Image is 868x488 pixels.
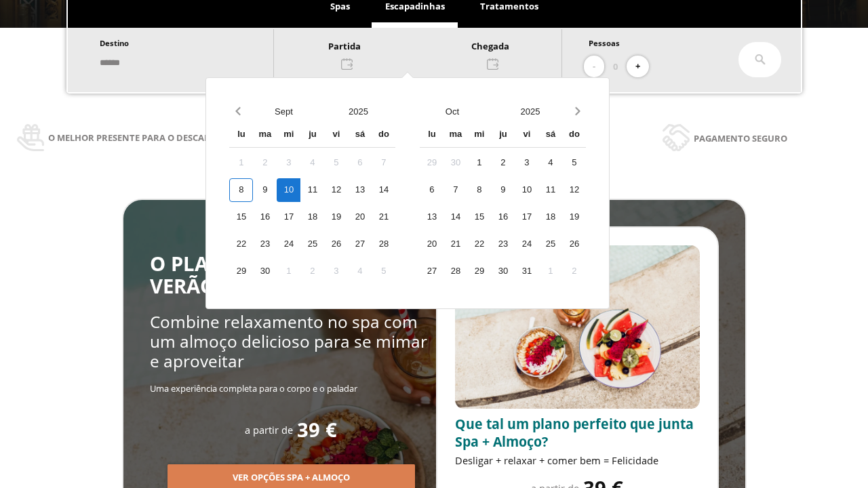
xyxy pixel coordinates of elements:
div: do [562,123,586,147]
div: 24 [515,232,538,256]
div: 27 [420,260,443,283]
div: 4 [348,260,372,283]
span: Pagamento seguro [694,131,787,146]
div: 26 [324,232,348,256]
div: vi [324,123,348,147]
span: Combine relaxamento no spa com um almoço delicioso para se mimar e aproveitar [150,310,427,373]
span: 39 € [297,419,337,441]
div: 29 [229,260,253,283]
span: Uma experiência completa para o corpo e o paladar [150,382,357,394]
div: 30 [443,151,467,175]
div: 6 [348,151,372,175]
div: Calendar wrapper [420,123,586,283]
div: 11 [300,178,324,202]
div: do [372,123,395,147]
div: lu [229,123,253,147]
button: Previous month [229,100,246,123]
div: 16 [491,205,515,229]
div: 2 [253,151,277,175]
div: Calendar days [420,151,586,283]
div: ju [300,123,324,147]
div: mi [277,123,300,147]
span: 0 [613,59,618,74]
div: 8 [229,178,253,202]
div: ju [491,123,515,147]
div: sá [538,123,562,147]
div: 1 [538,260,562,283]
div: 9 [253,178,277,202]
div: 26 [562,232,586,256]
div: 5 [562,151,586,175]
a: Ver opções Spa + Almoço [167,471,415,483]
div: ma [443,123,467,147]
div: 25 [538,232,562,256]
div: 5 [324,151,348,175]
div: 23 [253,232,277,256]
div: 18 [538,205,562,229]
div: lu [420,123,443,147]
div: 1 [277,260,300,283]
div: 21 [372,205,395,229]
div: 20 [348,205,372,229]
div: 4 [300,151,324,175]
div: mi [467,123,491,147]
div: 12 [562,178,586,202]
button: Next month [569,100,586,123]
div: 10 [515,178,538,202]
div: 15 [467,205,491,229]
div: 7 [443,178,467,202]
span: a partir de [245,423,293,436]
div: 30 [491,260,515,283]
div: 23 [491,232,515,256]
span: Destino [100,38,129,48]
div: 29 [467,260,491,283]
div: 17 [515,205,538,229]
div: 8 [467,178,491,202]
div: 25 [300,232,324,256]
div: 28 [372,232,395,256]
img: promo-sprunch.ElVl7oUD.webp [455,245,700,409]
div: 13 [420,205,443,229]
div: 3 [324,260,348,283]
div: 31 [515,260,538,283]
div: 1 [467,151,491,175]
div: 1 [229,151,253,175]
button: Open years overlay [491,100,569,123]
div: 3 [277,151,300,175]
button: Open months overlay [413,100,491,123]
span: Pessoas [589,38,620,48]
div: 13 [348,178,372,202]
div: 6 [420,178,443,202]
span: O melhor presente para o descanso e a saúde [48,130,269,145]
div: 21 [443,232,467,256]
div: 2 [491,151,515,175]
span: Ver opções Spa + Almoço [233,471,350,485]
div: 9 [491,178,515,202]
div: 11 [538,178,562,202]
div: 29 [420,151,443,175]
div: 24 [277,232,300,256]
div: 28 [443,260,467,283]
div: 4 [538,151,562,175]
div: 15 [229,205,253,229]
button: - [584,56,604,78]
div: 7 [372,151,395,175]
div: 16 [253,205,277,229]
div: sá [348,123,372,147]
div: 22 [467,232,491,256]
div: 2 [562,260,586,283]
div: Calendar wrapper [229,123,395,283]
button: + [627,56,649,78]
div: 14 [443,205,467,229]
div: 2 [300,260,324,283]
div: 22 [229,232,253,256]
div: vi [515,123,538,147]
div: 30 [253,260,277,283]
div: 20 [420,232,443,256]
div: 17 [277,205,300,229]
div: 12 [324,178,348,202]
div: 5 [372,260,395,283]
span: Que tal um plano perfeito que junta Spa + Almoço? [455,415,694,451]
span: O PLANO MAIS GOSTOSO DO VERÃO: SPA + ALMOÇO [150,250,431,300]
div: 14 [372,178,395,202]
